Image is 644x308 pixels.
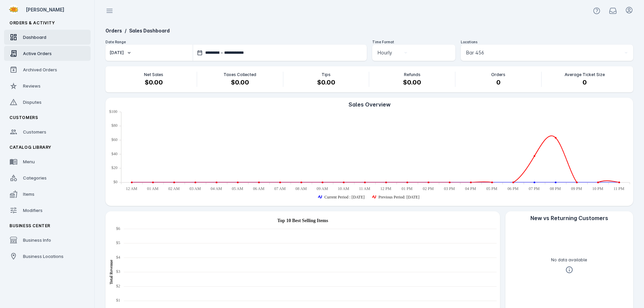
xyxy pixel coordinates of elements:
[26,6,88,13] div: [PERSON_NAME]
[551,257,587,263] span: No data available
[486,186,498,191] text: 05 PM
[116,255,120,260] text: $4
[126,186,137,191] text: 12 AM
[231,78,249,87] h4: $0.00
[386,182,387,183] ellipse: Mon Sep 15 2025 12:00:00 GMT-0500 (Central Daylight Time): 0, Previous Period: Sep 08
[4,95,91,110] a: Disputes
[359,186,371,191] text: 11 AM
[23,83,41,89] span: Reviews
[407,182,408,183] ellipse: Mon Sep 15 2025 13:00:00 GMT-0500 (Central Daylight Time): 0, Previous Period: Sep 08
[423,186,434,191] text: 02 PM
[380,186,391,191] text: 12 PM
[582,78,587,87] h4: 0
[237,182,238,183] ellipse: Mon Sep 15 2025 05:00:00 GMT-0500 (Central Daylight Time): 0, Previous Period: Sep 08
[23,175,47,181] span: Categories
[404,72,421,78] p: Refunds
[23,191,34,197] span: Items
[144,72,163,78] p: Net Sales
[378,49,392,57] span: Hourly
[496,78,501,87] h4: 0
[470,182,471,183] ellipse: Mon Sep 15 2025 16:00:00 GMT-0500 (Central Daylight Time): 0, Previous Period: Sep 08
[619,182,620,183] ellipse: Mon Sep 15 2025 23:00:00 GMT-0500 (Central Daylight Time): 0, Previous Period: Sep 08
[534,182,535,183] ellipse: Mon Sep 15 2025 19:00:00 GMT-0500 (Central Daylight Time): 0, Current Period : Sep 15
[465,186,476,191] text: 04 PM
[295,186,307,191] text: 08 AM
[105,109,633,206] ejs-chart: . Syncfusion interactive chart.
[105,100,633,109] div: Sales Overview
[221,50,223,56] span: –
[4,124,91,139] a: Customers
[211,186,222,191] text: 04 AM
[364,182,365,183] ellipse: Mon Sep 15 2025 11:00:00 GMT-0500 (Central Daylight Time): 0, Previous Period: Sep 08
[216,182,217,183] ellipse: Mon Sep 15 2025 04:00:00 GMT-0500 (Central Daylight Time): 0, Previous Period: Sep 08
[614,186,624,191] text: 11 PM
[23,129,46,135] span: Customers
[23,159,35,164] span: Menu
[576,182,577,183] ellipse: Mon Sep 15 2025 21:00:00 GMT-0500 (Central Daylight Time): 0, Previous Period: Sep 08
[112,165,118,170] text: $20
[116,298,120,303] text: $1
[112,123,118,128] text: $80
[168,186,180,191] text: 02 AM
[373,195,420,199] g: Previous Period: Sep 08 series is showing, press enter to hide the Previous Period: Sep 08 series
[461,40,633,45] div: Locations
[253,186,264,191] text: 06 AM
[105,45,193,61] button: [DATE]
[555,182,556,183] ellipse: Mon Sep 15 2025 20:00:00 GMT-0500 (Central Daylight Time): 0, Current Period : Sep 15
[114,180,118,184] text: $0
[9,115,38,120] span: Customers
[23,237,51,243] span: Business Info
[4,46,91,61] a: Active Orders
[9,223,50,228] span: Business Center
[428,182,429,183] ellipse: Mon Sep 15 2025 14:00:00 GMT-0500 (Central Daylight Time): 0, Previous Period: Sep 08
[321,72,331,78] p: Tips
[492,182,493,183] ellipse: Mon Sep 15 2025 17:00:00 GMT-0500 (Central Daylight Time): 0, Previous Period: Sep 08
[109,109,117,114] text: $100
[513,182,514,183] ellipse: Mon Sep 15 2025 18:00:00 GMT-0500 (Central Daylight Time): 0, Previous Period: Sep 08
[145,78,163,87] h4: $0.00
[403,78,421,87] h4: $0.00
[9,145,51,150] span: Catalog Library
[4,62,91,77] a: Archived Orders
[466,49,484,57] span: Bar 456
[112,137,118,142] text: $60
[112,151,118,156] text: $40
[116,240,120,245] text: $5
[105,28,122,33] a: Orders
[131,182,132,183] ellipse: Mon Sep 15 2025 00:00:00 GMT-0500 (Central Daylight Time): 0, Previous Period: Sep 08
[555,137,556,138] ellipse: Mon Sep 15 2025 20:00:00 GMT-0500 (Central Daylight Time): 63.33, Previous Period: Sep 08
[223,72,256,78] p: Taxes Collected
[592,186,603,191] text: 10 PM
[379,195,420,199] text: Previous Period: [DATE]
[110,50,124,56] div: [DATE]
[129,28,170,33] a: Sales Dashboard
[4,203,91,218] a: Modifiers
[23,208,43,213] span: Modifiers
[571,186,582,191] text: 09 PM
[280,182,281,183] ellipse: Mon Sep 15 2025 07:00:00 GMT-0500 (Central Daylight Time): 0, Previous Period: Sep 08
[338,186,349,191] text: 10 AM
[449,182,450,183] ellipse: Mon Sep 15 2025 15:00:00 GMT-0500 (Central Daylight Time): 0, Previous Period: Sep 08
[23,99,42,105] span: Disputes
[402,186,413,191] text: 01 PM
[507,186,519,191] text: 06 PM
[147,186,159,191] text: 01 AM
[116,226,120,231] text: $6
[116,269,120,274] text: $3
[232,186,243,191] text: 05 AM
[372,40,456,45] div: Time Format
[4,187,91,202] a: Items
[301,182,302,183] ellipse: Mon Sep 15 2025 08:00:00 GMT-0500 (Central Daylight Time): 0, Previous Period: Sep 08
[4,154,91,169] a: Menu
[23,67,57,72] span: Archived Orders
[23,51,52,56] span: Active Orders
[317,186,328,191] text: 09 AM
[109,259,114,284] text: Total Revenue
[491,72,505,78] p: Orders
[277,218,328,223] text: Top 10 Best Selling Items
[550,186,561,191] text: 08 PM
[274,186,286,191] text: 07 AM
[4,233,91,247] a: Business Info
[343,182,344,183] ellipse: Mon Sep 15 2025 10:00:00 GMT-0500 (Central Daylight Time): 0, Previous Period: Sep 08
[174,182,175,183] ellipse: Mon Sep 15 2025 02:00:00 GMT-0500 (Central Daylight Time): 0, Previous Period: Sep 08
